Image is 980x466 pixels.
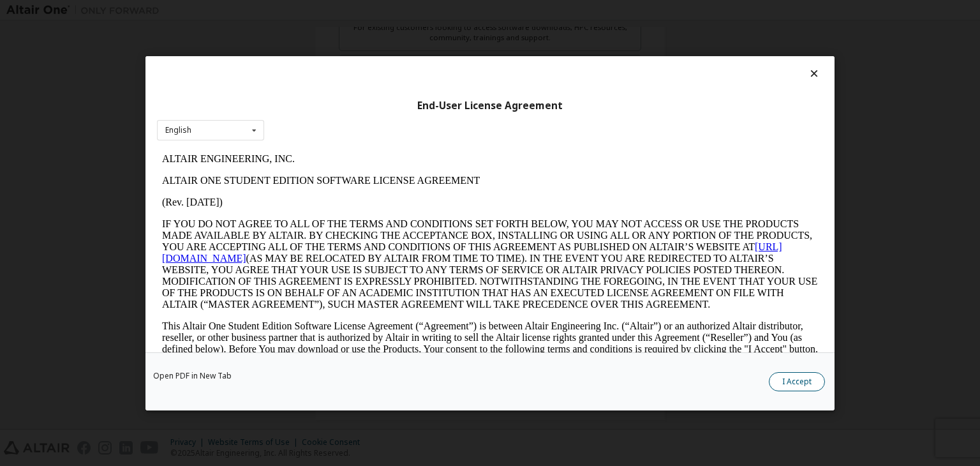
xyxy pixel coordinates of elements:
div: English [165,126,191,134]
p: ALTAIR ENGINEERING, INC. [5,5,661,17]
a: [URL][DOMAIN_NAME] [5,93,625,116]
button: I Accept [769,372,825,391]
p: This Altair One Student Edition Software License Agreement (“Agreement”) is between Altair Engine... [5,172,661,218]
p: ALTAIR ONE STUDENT EDITION SOFTWARE LICENSE AGREEMENT [5,27,661,38]
div: End-User License Agreement [157,99,823,112]
p: IF YOU DO NOT AGREE TO ALL OF THE TERMS AND CONDITIONS SET FORTH BELOW, YOU MAY NOT ACCESS OR USE... [5,70,661,162]
a: Open PDF in New Tab [153,372,232,380]
p: (Rev. [DATE]) [5,49,661,60]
